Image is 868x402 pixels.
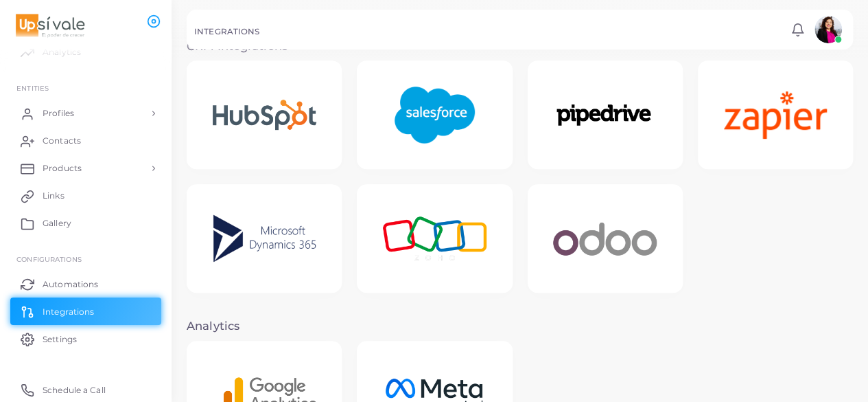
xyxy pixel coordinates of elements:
span: ENTITIES [16,84,49,92]
a: Links [10,182,161,210]
span: Integrations [43,306,94,318]
span: Products [43,162,82,175]
span: Schedule a Call [43,384,106,397]
img: Hubspot [198,85,331,144]
a: Settings [10,325,161,353]
a: Products [10,155,161,182]
img: Salesforce [379,72,489,158]
span: Contacts [43,135,81,147]
img: Microsoft Dynamics [198,197,331,280]
span: Configurations [16,255,82,263]
span: Gallery [43,217,71,230]
img: Pipedrive [539,87,671,144]
span: Automations [43,278,98,291]
span: Links [43,190,64,202]
a: avatar [810,16,845,43]
span: Settings [43,333,77,346]
a: Automations [10,270,161,298]
span: Profiles [43,107,74,120]
h5: INTEGRATIONS [194,27,259,36]
img: Odoo [539,201,671,277]
img: logo [12,13,89,38]
img: Zoho [368,202,501,276]
a: Contacts [10,127,161,155]
a: Integrations [10,298,161,325]
a: Profiles [10,100,161,127]
span: Analytics [43,46,81,58]
img: Zapier [709,77,841,154]
a: Analytics [10,38,161,66]
a: Gallery [10,210,161,237]
h3: Analytics [187,320,853,333]
img: avatar [814,16,842,43]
